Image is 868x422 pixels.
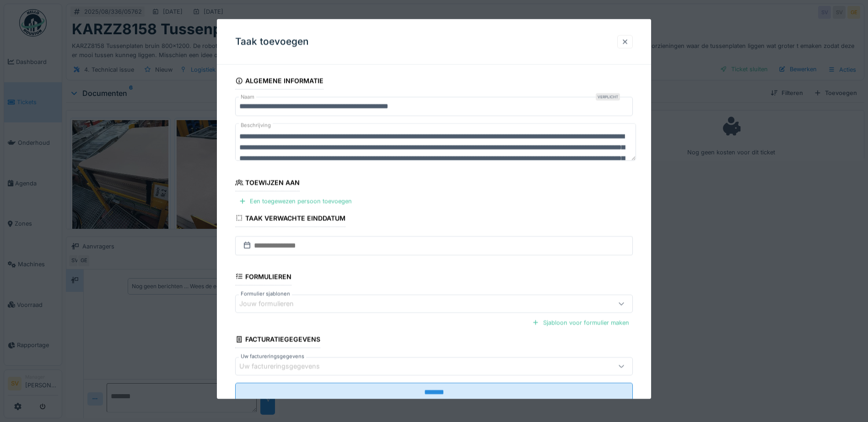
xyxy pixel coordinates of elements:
[239,290,292,297] label: Formulier sjablonen
[235,176,300,191] div: Toewijzen aan
[235,36,309,47] h3: Taak toevoegen
[596,93,620,100] div: Verplicht
[239,353,306,360] label: Uw factureringsgegevens
[235,74,323,90] div: Algemene informatie
[239,120,273,131] label: Beschrijving
[239,299,307,309] div: Jouw formulieren
[239,361,333,371] div: Uw factureringsgegevens
[235,332,320,348] div: Facturatiegegevens
[239,93,256,101] label: Naam
[235,269,291,285] div: Formulieren
[235,211,345,227] div: Taak verwachte einddatum
[235,195,356,207] div: Een toegewezen persoon toevoegen
[528,316,633,328] div: Sjabloon voor formulier maken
